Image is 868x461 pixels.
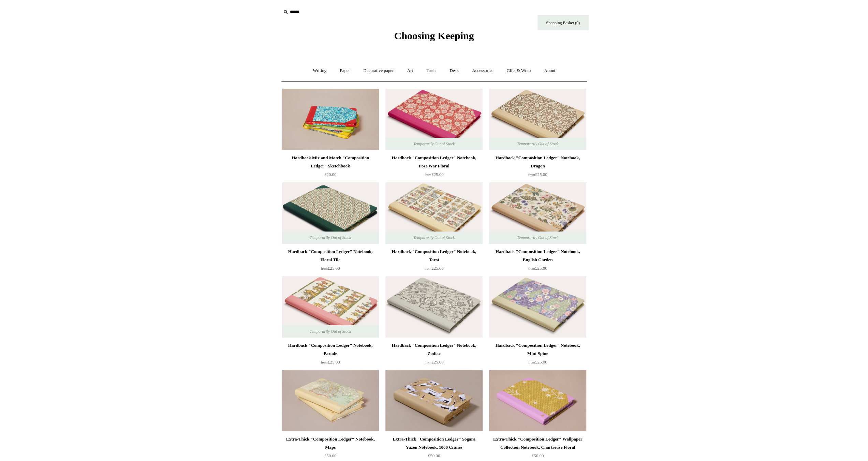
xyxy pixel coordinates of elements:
div: Extra-Thick "Composition Ledger" Notebook, Maps [284,435,377,451]
div: Hardback "Composition Ledger" Notebook, English Garden [491,248,584,264]
div: Hardback "Composition Ledger" Notebook, Dragon [491,154,584,170]
span: Temporarily Out of Stock [407,232,461,244]
a: Accessories [466,62,499,80]
span: £25.00 [528,266,547,271]
span: £25.00 [528,172,547,177]
img: Hardback "Composition Ledger" Notebook, Floral Tile [282,182,379,244]
a: Desk [443,62,465,80]
a: Hardback "Composition Ledger" Notebook, Floral Tile Hardback "Composition Ledger" Notebook, Flora... [282,182,379,244]
span: from [528,267,535,270]
img: Hardback "Composition Ledger" Notebook, English Garden [489,182,586,244]
div: Hardback "Composition Ledger" Notebook, Floral Tile [284,248,377,264]
a: Hardback "Composition Ledger" Notebook, English Garden Hardback "Composition Ledger" Notebook, En... [489,182,586,244]
div: Hardback "Composition Ledger" Notebook, Post-War Floral [387,154,481,170]
a: Hardback "Composition Ledger" Notebook, Tarot Hardback "Composition Ledger" Notebook, Tarot Tempo... [385,182,482,244]
span: from [425,173,431,177]
a: Hardback "Composition Ledger" Notebook, Post-War Floral from£25.00 [385,154,482,182]
img: Hardback "Composition Ledger" Notebook, Dragon [489,89,586,150]
a: Hardback "Composition Ledger" Notebook, English Garden from£25.00 [489,248,586,276]
div: Hardback "Composition Ledger" Notebook, Tarot [387,248,481,264]
img: Hardback "Composition Ledger" Notebook, Post-War Floral [385,89,482,150]
span: Temporarily Out of Stock [303,232,358,244]
a: Hardback "Composition Ledger" Notebook, Dragon from£25.00 [489,154,586,182]
a: Hardback "Composition Ledger" Notebook, Post-War Floral Hardback "Composition Ledger" Notebook, P... [385,89,482,150]
a: Extra-Thick "Composition Ledger" Sogara Yuzen Notebook, 1000 Cranes Extra-Thick "Composition Ledg... [385,370,482,431]
img: Extra-Thick "Composition Ledger" Notebook, Maps [282,370,379,431]
img: Extra-Thick "Composition Ledger" Wallpaper Collection Notebook, Chartreuse Floral [489,370,586,431]
a: Hardback Mix and Match "Composition Ledger" Sketchbook Hardback Mix and Match "Composition Ledger... [282,89,379,150]
span: £50.00 [428,453,440,458]
a: Decorative paper [357,62,400,80]
a: Hardback "Composition Ledger" Notebook, Zodiac Hardback "Composition Ledger" Notebook, Zodiac [385,276,482,338]
span: from [321,360,328,364]
img: Hardback "Composition Ledger" Notebook, Zodiac [385,276,482,338]
span: Temporarily Out of Stock [510,232,565,244]
a: Shopping Basket (0) [538,15,589,30]
span: £25.00 [528,359,547,365]
span: £50.00 [324,453,337,458]
a: Hardback "Composition Ledger" Notebook, Parade from£25.00 [282,341,379,369]
a: Tools [420,62,442,80]
img: Hardback "Composition Ledger" Notebook, Tarot [385,182,482,244]
span: Choosing Keeping [394,30,474,41]
img: Hardback "Composition Ledger" Notebook, Mint Spine [489,276,586,338]
a: Hardback "Composition Ledger" Notebook, Parade Hardback "Composition Ledger" Notebook, Parade Tem... [282,276,379,338]
a: Writing [307,62,333,80]
div: Hardback "Composition Ledger" Notebook, Zodiac [387,341,481,358]
span: Temporarily Out of Stock [407,138,461,150]
div: Hardback "Composition Ledger" Notebook, Mint Spine [491,341,584,358]
span: from [425,267,431,270]
a: Hardback "Composition Ledger" Notebook, Mint Spine Hardback "Composition Ledger" Notebook, Mint S... [489,276,586,338]
a: Hardback "Composition Ledger" Notebook, Dragon Hardback "Composition Ledger" Notebook, Dragon Tem... [489,89,586,150]
a: Hardback "Composition Ledger" Notebook, Mint Spine from£25.00 [489,341,586,369]
div: Hardback Mix and Match "Composition Ledger" Sketchbook [284,154,377,170]
span: from [528,173,535,177]
a: Art [401,62,419,80]
a: Extra-Thick "Composition Ledger" Notebook, Maps Extra-Thick "Composition Ledger" Notebook, Maps [282,370,379,431]
div: Hardback "Composition Ledger" Notebook, Parade [284,341,377,358]
span: from [528,360,535,364]
span: Temporarily Out of Stock [303,325,358,338]
img: Hardback "Composition Ledger" Notebook, Parade [282,276,379,338]
span: £25.00 [425,359,444,365]
span: Temporarily Out of Stock [510,138,565,150]
a: Hardback "Composition Ledger" Notebook, Tarot from£25.00 [385,248,482,276]
a: Extra-Thick "Composition Ledger" Wallpaper Collection Notebook, Chartreuse Floral Extra-Thick "Co... [489,370,586,431]
span: £50.00 [532,453,544,458]
span: £25.00 [321,266,340,271]
span: from [425,360,431,364]
span: from [321,267,328,270]
div: Extra-Thick "Composition Ledger" Sogara Yuzen Notebook, 1000 Cranes [387,435,481,451]
a: Hardback "Composition Ledger" Notebook, Floral Tile from£25.00 [282,248,379,276]
div: Extra-Thick "Composition Ledger" Wallpaper Collection Notebook, Chartreuse Floral [491,435,584,451]
a: Paper [334,62,356,80]
span: £25.00 [425,266,444,271]
span: £20.00 [324,172,337,177]
span: £25.00 [425,172,444,177]
a: Hardback Mix and Match "Composition Ledger" Sketchbook £20.00 [282,154,379,182]
span: £25.00 [321,359,340,365]
a: Hardback "Composition Ledger" Notebook, Zodiac from£25.00 [385,341,482,369]
a: About [538,62,561,80]
img: Extra-Thick "Composition Ledger" Sogara Yuzen Notebook, 1000 Cranes [385,370,482,431]
img: Hardback Mix and Match "Composition Ledger" Sketchbook [282,89,379,150]
a: Choosing Keeping [394,35,474,40]
a: Gifts & Wrap [500,62,537,80]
